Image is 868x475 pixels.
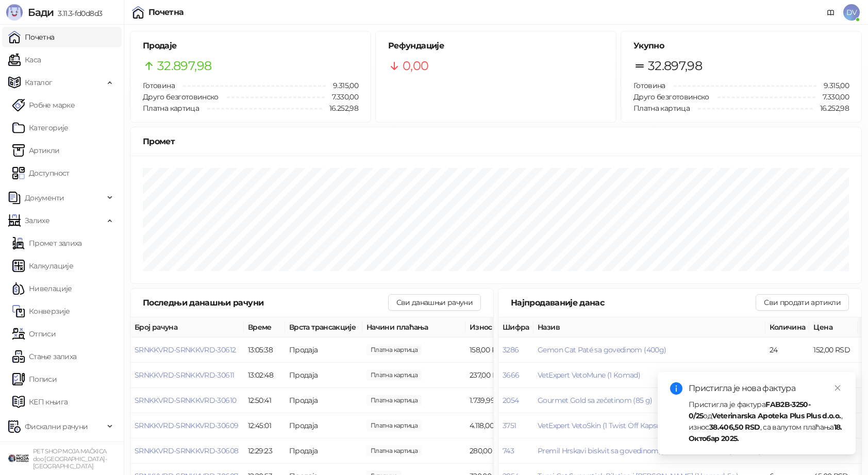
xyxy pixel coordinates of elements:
[465,388,543,413] td: 1.739,99 RSD
[633,92,709,101] span: Друго безготовинско
[322,103,358,114] span: 16.252,98
[366,420,422,431] span: 4.118,00
[709,422,760,432] strong: 38.406,50 RSD
[157,56,211,76] span: 32.897,98
[809,337,857,363] td: 152,00 RSD
[143,104,199,113] span: Платна картица
[12,163,70,183] a: Доступност
[12,301,70,321] a: Конверзије
[388,40,604,52] h5: Рефундације
[633,81,665,90] span: Готовина
[689,382,843,395] div: Пристигла је нова фактура
[366,369,422,381] span: 237,00
[244,413,285,438] td: 12:45:01
[403,56,428,76] span: 0,00
[633,40,849,52] h5: Укупно
[135,370,234,380] button: SRNKKVRD-SRNKKVRD-30611
[12,95,75,115] a: Робне марке
[843,4,860,21] span: DV
[765,337,810,363] td: 24
[148,8,184,16] div: Почетна
[538,396,653,405] button: Gourmet Gold sa zečetinom (85 g)
[465,337,543,363] td: 158,00 RSD
[823,4,839,21] a: Документација
[8,49,41,70] a: Каса
[12,346,76,367] a: Стање залиха
[465,317,543,337] th: Износ
[135,421,238,430] button: SRNKKVRD-SRNKKVRD-30609
[8,448,29,469] img: 64x64-companyLogo-9f44b8df-f022-41eb-b7d6-300ad218de09.png
[503,446,514,455] button: 743
[809,317,857,337] th: Цена
[503,370,519,380] button: 3666
[765,363,810,388] td: 20
[143,81,175,90] span: Готовина
[285,337,362,363] td: Продаја
[12,324,56,344] a: Отписи
[54,9,102,18] span: 3.11.3-fd0d8d3
[633,104,690,113] span: Платна картица
[498,317,533,337] th: Шифра
[503,345,519,354] button: 3286
[285,413,362,438] td: Продаја
[12,117,69,138] a: Категорије
[25,188,64,208] span: Документи
[25,72,53,93] span: Каталог
[285,388,362,413] td: Продаја
[12,256,73,276] a: Калкулације
[538,446,761,455] button: Premil Hrskavi biskvit sa govedinom, piletinom i mlekom (1 komad)
[326,80,358,91] span: 9.315,00
[465,438,543,464] td: 280,00 RSD
[244,388,285,413] td: 12:50:41
[6,4,23,21] img: Logo
[135,345,236,354] button: SRNKKVRD-SRNKKVRD-30612
[143,135,849,148] div: Промет
[465,363,543,388] td: 237,00 RSD
[465,413,543,438] td: 4.118,00 RSD
[143,92,219,101] span: Друго безготовинско
[712,411,841,420] strong: Veterinarska Apoteka Plus Plus d.o.o.
[538,345,666,354] button: Gemon Cat Paté sa govedinom (400g)
[285,363,362,388] td: Продаја
[244,337,285,363] td: 13:05:38
[135,446,238,455] button: SRNKKVRD-SRNKKVRD-30608
[809,363,857,388] td: 45,00 RSD
[135,396,236,405] button: SRNKKVRD-SRNKKVRD-30610
[670,382,682,395] span: info-circle
[503,421,516,430] button: 3751
[12,140,60,161] a: ArtikliАртикли
[366,344,422,355] span: 158,00
[832,382,843,394] a: Close
[244,363,285,388] td: 13:02:48
[285,317,362,337] th: Врста трансакције
[689,422,842,443] strong: 18. Октобар 2025.
[244,438,285,464] td: 12:29:23
[25,416,88,437] span: Фискални рачуни
[511,296,756,309] div: Најпродаваније данас
[689,399,843,444] div: Пристигла је фактура од , износ , са валутом плаћања
[28,6,54,19] span: Бади
[244,317,285,337] th: Време
[12,392,68,412] a: КЕП књига
[503,396,519,405] button: 2054
[33,448,107,470] small: PET SHOP MOJA MAČKICA doo [GEOGRAPHIC_DATA]-[GEOGRAPHIC_DATA]
[388,294,481,311] button: Сви данашњи рачуни
[12,233,82,253] a: Промет залиха
[325,91,358,103] span: 7.330,00
[362,317,465,337] th: Начини плаћања
[765,317,810,337] th: Количина
[538,370,640,380] span: VetExpert VetoMune (1 Komad)
[816,80,849,91] span: 9.315,00
[834,384,841,392] span: close
[12,278,72,299] a: Нивелације
[538,421,668,430] button: VetExpert VetoSkin (1 Twist Off Kapsula)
